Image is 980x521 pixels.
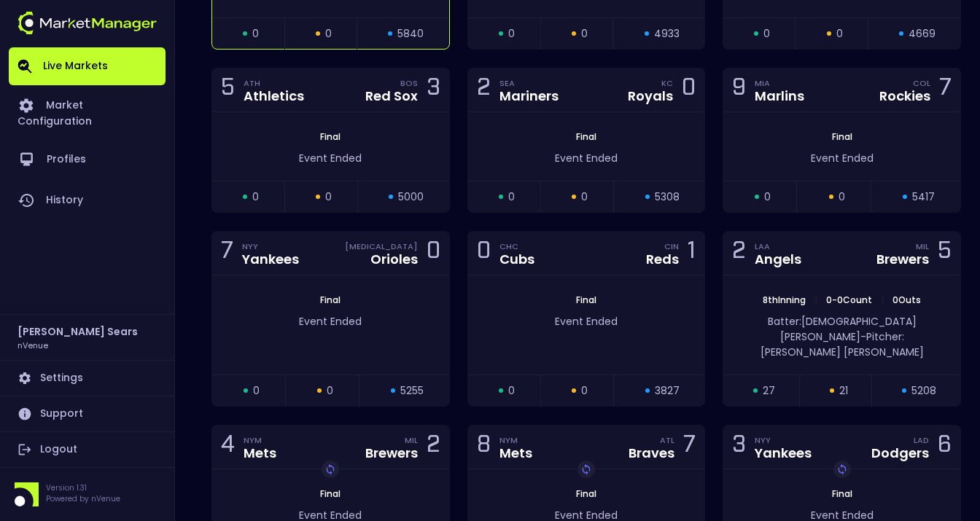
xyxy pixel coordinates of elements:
[839,383,848,399] span: 21
[242,253,299,266] div: Yankees
[499,434,532,446] div: NYM
[912,189,935,205] span: 5417
[508,26,515,42] span: 0
[9,139,166,180] a: Profiles
[732,77,746,103] div: 9
[244,447,276,460] div: Mets
[758,294,810,306] span: 8th Inning
[46,482,120,493] p: Version 1.31
[398,189,424,205] span: 5000
[939,77,952,103] div: 7
[828,487,857,500] span: Final
[17,340,48,350] h3: nVenue
[629,447,674,460] div: Braves
[221,240,233,267] div: 7
[253,383,260,399] span: 0
[427,77,440,103] div: 3
[9,361,166,396] a: Settings
[316,130,345,143] span: Final
[46,493,120,504] p: Powered by nVenue
[370,253,418,266] div: Orioles
[316,487,345,500] span: Final
[244,434,276,446] div: NYM
[938,434,952,461] div: 6
[836,26,843,42] span: 0
[9,85,166,139] a: Market Configuration
[581,26,588,42] span: 0
[9,180,166,221] a: History
[581,189,588,205] span: 0
[477,77,491,103] div: 2
[836,463,848,475] img: replayImg
[646,253,679,266] div: Reds
[755,434,812,446] div: NYY
[252,189,259,205] span: 0
[9,396,166,431] a: Support
[17,324,138,340] h2: [PERSON_NAME] Sears
[325,26,332,42] span: 0
[876,294,888,306] span: |
[664,240,679,252] div: CIN
[763,26,770,42] span: 0
[327,383,333,399] span: 0
[811,151,874,165] span: Event Ended
[572,487,601,500] span: Final
[9,482,166,506] div: Version 1.31Powered by nVenue
[427,240,440,267] div: 0
[768,314,917,344] span: Batter: [DEMOGRAPHIC_DATA] [PERSON_NAME]
[499,253,534,266] div: Cubs
[879,90,930,103] div: Rockies
[810,294,822,306] span: |
[365,447,418,460] div: Brewers
[555,314,618,329] span: Event Ended
[913,77,930,89] div: COL
[763,383,775,399] span: 27
[755,90,804,103] div: Marlins
[732,240,746,267] div: 2
[400,383,424,399] span: 5255
[876,253,929,266] div: Brewers
[911,383,936,399] span: 5208
[871,447,929,460] div: Dodgers
[427,434,440,461] div: 2
[938,240,952,267] div: 5
[683,434,696,461] div: 7
[508,383,515,399] span: 0
[345,240,418,252] div: [MEDICAL_DATA]
[755,240,801,252] div: LAA
[761,329,924,359] span: Pitcher: [PERSON_NAME] [PERSON_NAME]
[316,294,345,306] span: Final
[581,383,588,399] span: 0
[888,294,925,306] span: 0 Outs
[325,189,332,205] span: 0
[860,329,866,344] span: -
[755,447,812,460] div: Yankees
[499,90,559,103] div: Mariners
[755,77,804,89] div: MIA
[916,240,929,252] div: MIL
[9,432,166,467] a: Logout
[242,240,299,252] div: NYY
[555,151,618,165] span: Event Ended
[655,383,680,399] span: 3827
[221,77,235,103] div: 5
[477,434,491,461] div: 8
[628,90,673,103] div: Royals
[9,47,166,85] a: Live Markets
[244,90,304,103] div: Athletics
[324,463,336,475] img: replayImg
[244,77,304,89] div: ATH
[839,189,845,205] span: 0
[221,434,235,461] div: 4
[828,130,857,143] span: Final
[654,26,680,42] span: 4933
[822,294,876,306] span: 0 - 0 Count
[661,77,673,89] div: KC
[299,314,362,329] span: Event Ended
[909,26,936,42] span: 4669
[365,90,418,103] div: Red Sox
[660,434,674,446] div: ATL
[17,12,157,34] img: logo
[405,434,418,446] div: MIL
[682,77,696,103] div: 0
